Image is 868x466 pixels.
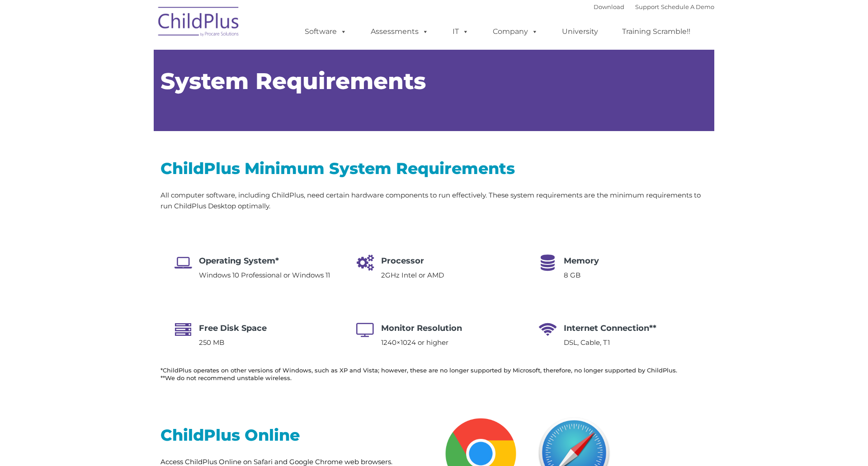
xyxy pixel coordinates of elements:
[564,323,656,333] span: Internet Connection**
[553,23,607,41] a: University
[160,158,708,179] h2: ChildPlus Minimum System Requirements
[296,23,356,41] a: Software
[613,23,699,41] a: Training Scramble!!
[381,323,462,333] span: Monitor Resolution
[199,323,267,333] span: Free Disk Space
[381,338,448,347] span: 1240×1024 or higher
[199,338,224,347] span: 250 MB
[635,3,659,10] a: Support
[594,3,624,10] a: Download
[160,367,708,382] h6: *ChildPlus operates on other versions of Windows, such as XP and Vista; however, these are no lon...
[381,256,424,266] span: Processor
[160,425,427,445] h2: ChildPlus Online
[443,23,478,41] a: IT
[661,3,714,10] a: Schedule A Demo
[199,254,330,267] h4: Operating System*
[160,190,708,212] p: All computer software, including ChildPlus, need certain hardware components to run effectively. ...
[564,338,610,347] span: DSL, Cable, T1
[362,23,438,41] a: Assessments
[381,271,444,279] span: 2GHz Intel or AMD
[484,23,547,41] a: Company
[160,67,426,95] span: System Requirements
[564,271,580,279] span: 8 GB
[594,3,714,10] font: |
[154,0,244,46] img: ChildPlus by Procare Solutions
[199,270,330,281] p: Windows 10 Professional or Windows 11
[160,457,392,466] span: Access ChildPlus Online on Safari and Google Chrome web browsers.
[564,256,599,266] span: Memory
